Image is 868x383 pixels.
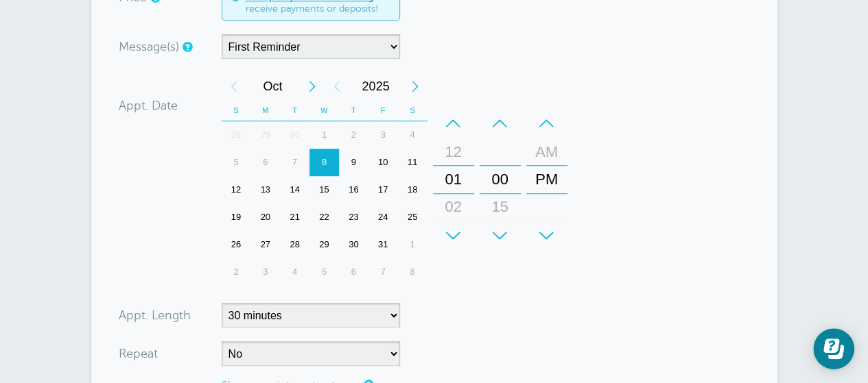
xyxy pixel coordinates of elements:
div: 30 [339,231,368,258]
div: Hours [433,110,474,249]
div: Thursday, October 23 [339,203,368,231]
div: Friday, October 3 [368,121,398,149]
div: 12 [222,176,251,203]
div: AM [530,138,563,166]
div: 16 [339,176,368,203]
label: Message(s) [119,40,179,53]
div: 21 [280,203,309,231]
div: 02 [437,193,470,221]
div: 17 [368,176,398,203]
th: T [339,100,368,121]
div: Saturday, November 8 [398,258,427,286]
div: Sunday, November 2 [222,258,251,286]
div: Sunday, October 19 [222,203,251,231]
div: 27 [250,231,280,258]
div: Saturday, October 11 [398,149,427,176]
div: Saturday, October 18 [398,176,427,203]
div: 8 [309,149,339,176]
div: 12 [437,138,470,166]
div: Next Year [403,73,427,100]
th: M [250,100,280,121]
div: Friday, October 10 [368,149,398,176]
div: 28 [222,121,251,149]
div: Wednesday, October 22 [309,203,339,231]
th: T [280,100,309,121]
div: 31 [368,231,398,258]
div: 29 [250,121,280,149]
a: You can create different reminder message templates under the Settings tab. [183,42,191,51]
div: 5 [222,149,251,176]
div: Wednesday, October 1 [309,121,339,149]
div: Monday, September 29 [250,121,280,149]
div: Friday, October 24 [368,203,398,231]
div: Tuesday, October 7 [280,149,309,176]
label: Appt. Length [119,309,191,321]
div: Monday, October 6 [250,149,280,176]
div: Saturday, November 1 [398,231,427,258]
div: 18 [398,176,427,203]
div: 3 [368,121,398,149]
div: 23 [339,203,368,231]
div: Today, Wednesday, October 8 [309,149,339,176]
th: F [368,100,398,121]
div: 4 [280,258,309,286]
div: Tuesday, November 4 [280,258,309,286]
div: 13 [250,176,280,203]
div: Thursday, October 9 [339,149,368,176]
div: Thursday, November 6 [339,258,368,286]
div: 19 [222,203,251,231]
div: 2 [222,258,251,286]
div: 5 [309,258,339,286]
div: 30 [280,121,309,149]
div: 20 [250,203,280,231]
div: PM [530,166,563,193]
div: 10 [368,149,398,176]
div: Next Month [300,73,325,100]
div: Tuesday, October 28 [280,231,309,258]
div: Minutes [480,110,521,249]
div: Tuesday, October 14 [280,176,309,203]
div: 22 [309,203,339,231]
div: 14 [280,176,309,203]
div: Monday, October 20 [250,203,280,231]
div: 29 [309,231,339,258]
div: Tuesday, September 30 [280,121,309,149]
div: 6 [250,149,280,176]
div: 03 [437,221,470,248]
div: 25 [398,203,427,231]
div: 8 [398,258,427,286]
div: Sunday, October 26 [222,231,251,258]
div: Friday, October 31 [368,231,398,258]
div: 7 [368,258,398,286]
th: S [398,100,427,121]
div: Saturday, October 25 [398,203,427,231]
div: 01 [437,166,470,193]
th: S [222,100,251,121]
div: 4 [398,121,427,149]
div: Sunday, September 28 [222,121,251,149]
div: Friday, November 7 [368,258,398,286]
div: 28 [280,231,309,258]
div: Thursday, October 30 [339,231,368,258]
div: 2 [339,121,368,149]
th: W [309,100,339,121]
div: Thursday, October 2 [339,121,368,149]
div: Tuesday, October 21 [280,203,309,231]
div: 15 [484,193,517,221]
div: Monday, October 27 [250,231,280,258]
div: 1 [309,121,339,149]
div: Sunday, October 5 [222,149,251,176]
div: Saturday, October 4 [398,121,427,149]
div: 9 [339,149,368,176]
div: 24 [368,203,398,231]
label: Appt. Date [119,99,178,112]
div: Previous Month [222,73,246,100]
div: Monday, October 13 [250,176,280,203]
div: Wednesday, October 29 [309,231,339,258]
div: 1 [398,231,427,258]
div: 26 [222,231,251,258]
div: Monday, November 3 [250,258,280,286]
div: 6 [339,258,368,286]
div: Friday, October 17 [368,176,398,203]
div: Thursday, October 16 [339,176,368,203]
